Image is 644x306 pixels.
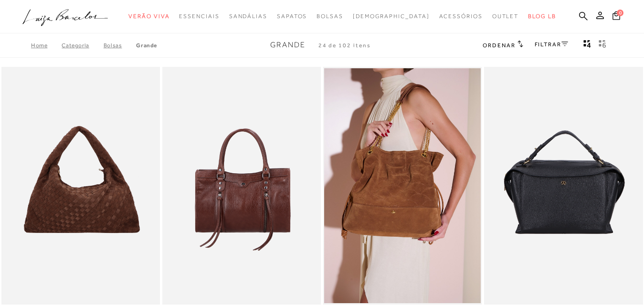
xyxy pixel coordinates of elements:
button: gridText6Desc [596,39,609,52]
span: BLOG LB [528,13,556,20]
img: BOLSA GRANDE EM COURO PRETO COM ALÇA DUPLA [485,68,642,303]
span: Verão Viva [128,13,169,20]
img: BOLSA SHOPPING GRANDE EM CAMURÇA CARAMELO COM ALÇAS DE CORRENTE E AMARRAÇÃO LATERAL [324,68,481,303]
span: Acessórios [439,13,483,20]
span: [DEMOGRAPHIC_DATA] [353,13,430,20]
span: 24 de 102 itens [318,42,371,49]
a: BOLSA GRANDE EM COURO PRETO COM ALÇA DUPLA BOLSA GRANDE EM COURO PRETO COM ALÇA DUPLA [485,68,642,303]
span: Sandálias [229,13,267,20]
a: categoryNavScreenReaderText [439,8,483,25]
a: BOLSA GRANDE EM COURO CAFÉ COM ZÍPERES BOLSA GRANDE EM COURO CAFÉ COM ZÍPERES [163,68,320,303]
a: categoryNavScreenReaderText [179,8,219,25]
a: BLOG LB [528,8,556,25]
button: 0 [610,11,623,23]
a: categoryNavScreenReaderText [128,8,169,25]
a: Grande [136,42,157,49]
a: BOLSA SHOPPING GRANDE EM CAMURÇA CARAMELO COM ALÇAS DE CORRENTE E AMARRAÇÃO LATERAL BOLSA SHOPPIN... [324,68,481,303]
a: Categoria [62,42,103,49]
a: categoryNavScreenReaderText [277,8,307,25]
span: Ordenar [483,42,515,49]
a: Home [31,42,62,49]
a: BOLSA HOBO EM CAMURÇA TRESSÊ CAFÉ GRANDE BOLSA HOBO EM CAMURÇA TRESSÊ CAFÉ GRANDE [2,68,159,303]
a: categoryNavScreenReaderText [492,8,519,25]
span: Bolsas [317,13,343,20]
span: Sapatos [277,13,307,20]
a: FILTRAR [535,41,568,48]
span: Essenciais [179,13,219,20]
span: 0 [617,10,623,16]
span: Grande [270,41,306,49]
a: noSubCategoriesText [353,8,430,25]
button: Mostrar 4 produtos por linha [581,39,594,52]
span: Outlet [492,13,519,20]
img: BOLSA HOBO EM CAMURÇA TRESSÊ CAFÉ GRANDE [2,68,159,303]
a: categoryNavScreenReaderText [229,8,267,25]
a: Bolsas [104,42,137,49]
img: BOLSA GRANDE EM COURO CAFÉ COM ZÍPERES [163,68,320,303]
a: categoryNavScreenReaderText [317,8,343,25]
